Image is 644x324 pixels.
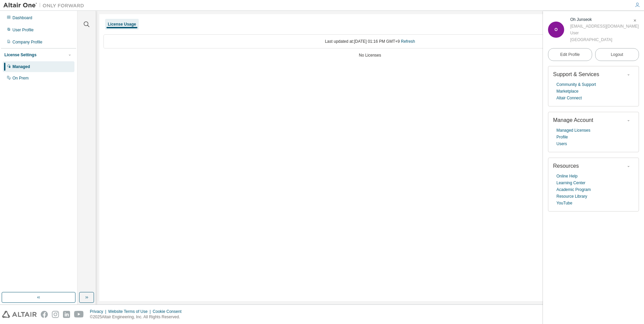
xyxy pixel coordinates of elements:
a: Altair Connect [556,95,582,101]
span: Resources [553,163,579,169]
div: Managed [12,64,30,69]
a: YouTube [556,200,572,206]
div: Cookie Consent [153,309,185,314]
div: Website Terms of Use [108,309,153,314]
img: youtube.svg [74,311,84,318]
a: Refresh [401,39,415,44]
a: Profile [556,134,568,140]
span: Logout [611,51,623,58]
div: [GEOGRAPHIC_DATA] [570,36,639,43]
img: instagram.svg [52,311,59,318]
a: Edit Profile [548,48,592,61]
a: Online Help [556,173,578,180]
a: Marketplace [556,88,578,95]
a: Learning Center [556,180,585,186]
img: Altair One [3,2,88,9]
a: Managed Licenses [556,127,590,134]
div: [EMAIL_ADDRESS][DOMAIN_NAME] [570,23,639,30]
button: Logout [595,48,639,61]
div: On Prem [12,75,29,81]
img: facebook.svg [41,311,48,318]
a: Academic Program [556,186,591,193]
div: Privacy [90,309,108,314]
span: Manage Account [553,117,593,123]
a: Community & Support [556,81,596,88]
span: Support & Services [553,71,599,77]
div: Company Profile [12,39,42,45]
div: User [570,30,639,36]
div: Last updated at: [DATE] 01:16 PM GMT+9 [103,34,637,48]
div: License Settings [4,52,36,58]
p: © 2025 Altair Engineering, Inc. All Rights Reserved. [90,314,186,320]
a: Users [556,140,567,147]
div: No Licenses [103,53,637,58]
span: O [554,27,557,32]
a: Resource Library [556,193,587,200]
img: altair_logo.svg [2,311,37,318]
div: Dashboard [12,15,32,21]
span: Edit Profile [560,52,580,57]
div: User Profile [12,27,34,33]
img: linkedin.svg [63,311,70,318]
div: License Usage [108,22,136,27]
div: Oh Junseok [570,16,639,23]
